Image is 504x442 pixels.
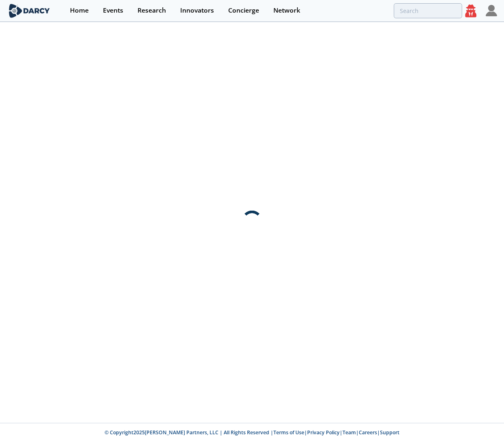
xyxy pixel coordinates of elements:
[273,7,300,14] div: Network
[307,429,340,436] a: Privacy Policy
[380,429,399,436] a: Support
[70,7,89,14] div: Home
[228,7,259,14] div: Concierge
[180,7,214,14] div: Innovators
[137,7,166,14] div: Research
[273,429,304,436] a: Terms of Use
[103,7,123,14] div: Events
[359,429,377,436] a: Careers
[486,5,497,16] img: Profile
[394,3,462,18] input: Advanced Search
[55,429,449,436] p: © Copyright 2025 [PERSON_NAME] Partners, LLC | All Rights Reserved | | | | |
[343,429,356,436] a: Team
[7,4,52,18] img: logo-wide.svg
